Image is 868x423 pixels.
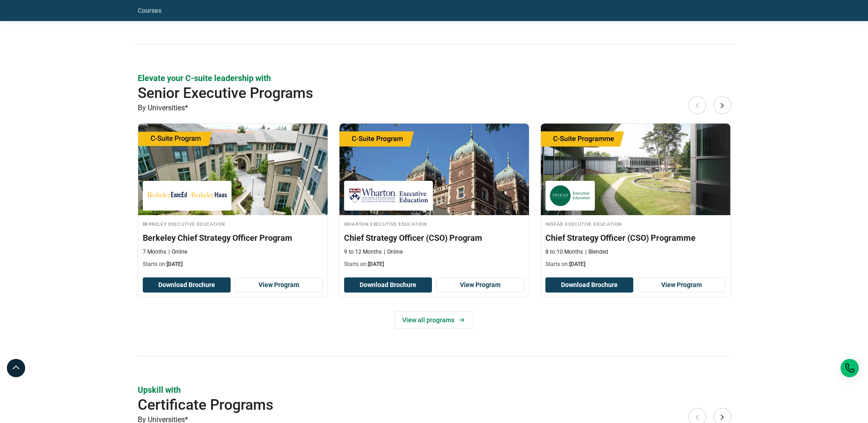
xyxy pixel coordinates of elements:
[437,277,524,293] a: View Program
[545,260,726,268] p: Starts on:
[143,277,231,293] button: Download Brochure
[138,102,731,114] p: By Universities*
[147,185,227,206] img: Berkeley Executive Education
[394,311,474,329] a: View all programs
[344,220,524,228] h4: Wharton Executive Education
[143,248,166,256] p: 7 Months
[541,124,730,215] img: Chief Strategy Officer (CSO) Programme | Online Strategy and Innovation Course
[545,232,726,244] h3: Chief Strategy Officer (CSO) Programme
[638,277,726,293] a: View Program
[168,248,187,256] p: Online
[138,124,328,215] img: Berkeley Chief Strategy Officer Program | Online Strategy and Innovation Course
[344,260,524,268] p: Starts on:
[541,124,730,273] a: Strategy and Innovation Course by INSEAD Executive Education - October 14, 2025 INSEAD Executive ...
[340,124,529,215] img: Chief Strategy Officer (CSO) Program | Online Strategy and Innovation Course
[384,248,403,256] p: Online
[138,72,731,84] p: Elevate your C-suite leadership with
[138,84,671,102] h2: Senior Executive Programs
[235,277,323,293] a: View Program
[545,248,583,256] p: 8 to 10 Months
[713,96,732,114] button: Next
[368,261,384,267] span: [DATE]
[550,185,590,206] img: INSEAD Executive Education
[340,124,529,273] a: Strategy and Innovation Course by Wharton Executive Education - September 25, 2025 Wharton Execut...
[143,220,323,228] h4: Berkeley Executive Education
[138,124,328,273] a: Strategy and Innovation Course by Berkeley Executive Education - September 22, 2025 Berkeley Exec...
[569,261,585,267] span: [DATE]
[344,277,432,293] button: Download Brochure
[545,220,726,228] h4: INSEAD Executive Education
[545,277,633,293] button: Download Brochure
[143,232,323,244] h3: Berkeley Chief Strategy Officer Program
[344,232,524,244] h3: Chief Strategy Officer (CSO) Program
[349,185,428,206] img: Wharton Executive Education
[688,96,706,114] button: Previous
[138,396,671,414] h2: Certificate Programs
[585,248,608,256] p: Blended
[167,261,183,267] span: [DATE]
[143,260,323,268] p: Starts on:
[138,384,731,396] p: Upskill with
[344,248,382,256] p: 9 to 12 Months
